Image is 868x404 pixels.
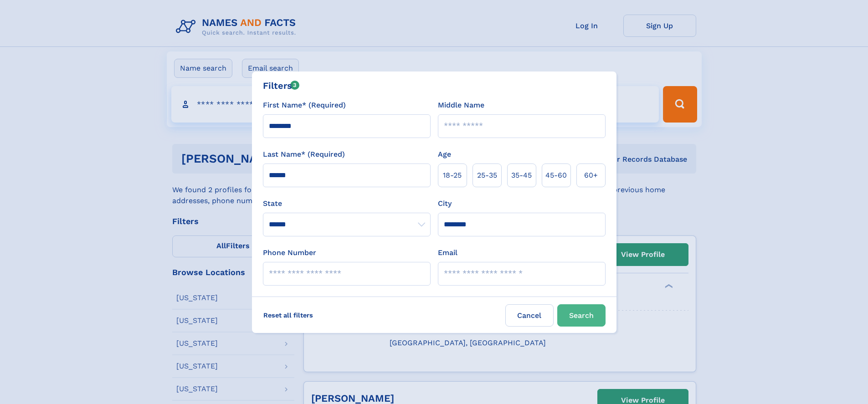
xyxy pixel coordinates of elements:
label: First Name* (Required) [263,100,346,111]
label: City [438,198,452,209]
span: 35‑45 [511,170,532,181]
label: Last Name* (Required) [263,149,345,160]
span: 45‑60 [545,170,567,181]
label: State [263,198,431,209]
div: Filters [263,79,300,92]
span: 25‑35 [477,170,497,181]
span: 60+ [584,170,598,181]
label: Reset all filters [257,304,319,326]
label: Phone Number [263,247,316,258]
label: Age [438,149,451,160]
span: 18‑25 [443,170,462,181]
label: Cancel [505,304,554,327]
label: Middle Name [438,100,484,111]
label: Email [438,247,457,258]
button: Search [557,304,606,327]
